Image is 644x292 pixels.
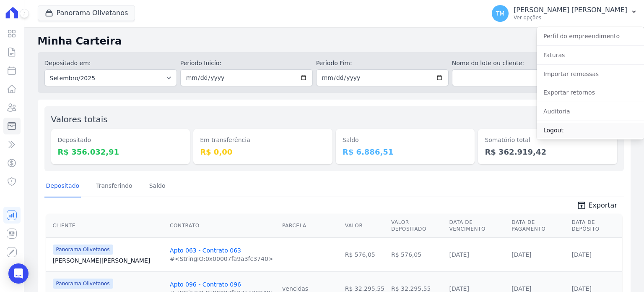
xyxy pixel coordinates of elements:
[537,29,644,44] a: Perfil do empreendimento
[200,136,326,145] dt: Em transferência
[452,59,584,68] label: Nome do lote ou cliente:
[343,136,468,145] dt: Saldo
[537,66,644,82] a: Importar remessas
[485,136,610,145] dt: Somatório total
[94,176,134,197] a: Transferindo
[279,214,342,238] th: Parcela
[316,59,449,68] label: Período Fim:
[449,285,469,292] a: [DATE]
[200,146,326,158] dd: R$ 0,00
[485,146,610,158] dd: R$ 362.919,42
[53,279,113,289] span: Panorama Olivetanos
[58,136,184,145] dt: Depositado
[572,251,592,258] a: [DATE]
[170,281,241,288] a: Apto 096 - Contrato 096
[53,245,113,255] span: Panorama Olivetanos
[514,14,627,21] p: Ver opções
[508,214,568,238] th: Data de Pagamento
[180,59,313,68] label: Período Inicío:
[342,214,388,238] th: Valor
[8,263,29,284] div: Open Intercom Messenger
[446,214,509,238] th: Data de Vencimento
[512,251,531,258] a: [DATE]
[537,47,644,63] a: Faturas
[537,123,644,138] a: Logout
[570,200,624,212] a: unarchive Exportar
[53,256,163,265] a: [PERSON_NAME][PERSON_NAME]
[576,200,587,210] i: unarchive
[537,85,644,100] a: Exportar retornos
[58,146,184,158] dd: R$ 356.032,91
[170,255,273,263] div: #<StringIO:0x00007fa9a3fc3740>
[170,247,241,254] a: Apto 063 - Contrato 063
[588,200,617,210] span: Exportar
[44,176,81,197] a: Depositado
[485,2,644,25] button: TM [PERSON_NAME] [PERSON_NAME] Ver opções
[38,34,631,49] h2: Minha Carteira
[38,5,135,21] button: Panorama Olivetanos
[388,214,446,238] th: Valor Depositado
[343,146,468,158] dd: R$ 6.886,51
[496,11,505,16] span: TM
[342,237,388,271] td: R$ 576,05
[46,214,166,238] th: Cliente
[569,214,623,238] th: Data de Depósito
[537,104,644,119] a: Auditoria
[51,114,108,124] label: Valores totais
[514,6,627,14] p: [PERSON_NAME] [PERSON_NAME]
[282,285,308,292] a: vencidas
[44,60,91,66] label: Depositado em:
[449,251,469,258] a: [DATE]
[388,237,446,271] td: R$ 576,05
[512,285,531,292] a: [DATE]
[148,176,167,197] a: Saldo
[166,214,279,238] th: Contrato
[572,285,592,292] a: [DATE]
